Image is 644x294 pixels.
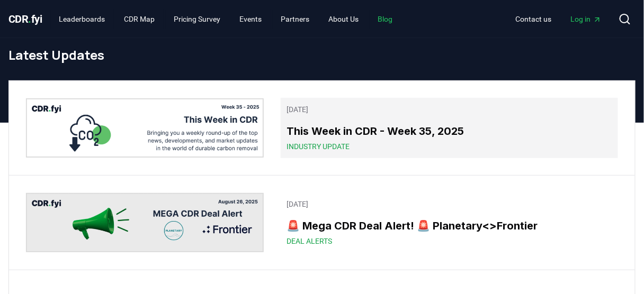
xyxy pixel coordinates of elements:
span: Log in [571,14,602,24]
img: 🚨 Mega CDR Deal Alert! 🚨 Planetary<>Frontier blog post image [26,193,264,252]
a: [DATE]This Week in CDR - Week 35, 2025Industry Update [281,98,618,158]
p: [DATE] [287,199,612,209]
a: Partners [273,10,318,29]
a: [DATE]🚨 Mega CDR Deal Alert! 🚨 Planetary<>FrontierDeal Alerts [281,192,618,253]
a: CDR Map [116,10,164,29]
a: Contact us [507,10,560,29]
h3: 🚨 Mega CDR Deal Alert! 🚨 Planetary<>Frontier [287,218,612,234]
span: Deal Alerts [287,236,333,246]
a: Pricing Survey [166,10,229,29]
nav: Main [51,10,401,29]
h1: Latest Updates [8,47,636,63]
p: [DATE] [287,104,612,115]
nav: Main [507,10,610,29]
a: Blog [370,10,401,29]
h3: This Week in CDR - Week 35, 2025 [287,123,612,139]
img: This Week in CDR - Week 35, 2025 blog post image [26,98,264,158]
a: Events [231,10,271,29]
span: CDR fyi [8,13,42,25]
a: CDR.fyi [8,12,42,26]
a: Log in [562,10,610,29]
a: Leaderboards [51,10,114,29]
a: About Us [320,10,368,29]
span: Industry Update [287,141,350,152]
span: . [29,13,32,25]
